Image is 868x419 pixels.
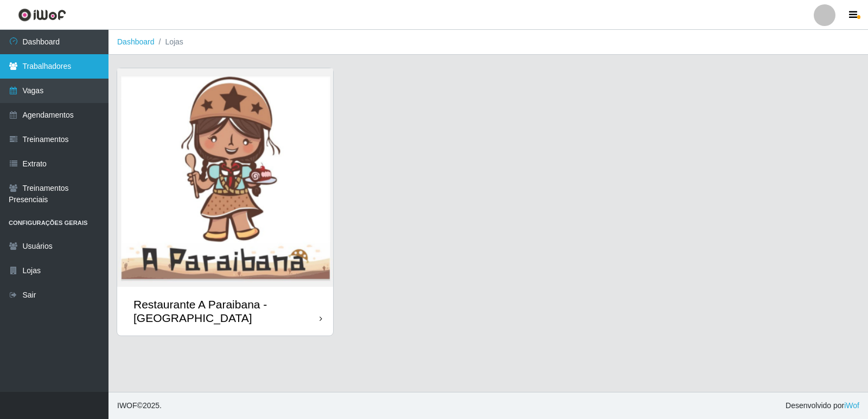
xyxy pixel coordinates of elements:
[155,36,183,48] li: Lojas
[117,37,155,46] a: Dashboard
[18,8,66,22] img: CoreUI Logo
[117,68,333,336] a: Restaurante A Paraibana - [GEOGRAPHIC_DATA]
[786,400,859,411] span: Desenvolvido por
[133,298,320,325] div: Restaurante A Paraibana - [GEOGRAPHIC_DATA]
[844,401,859,410] a: iWof
[108,30,868,55] nav: breadcrumb
[117,401,137,410] span: IWOF
[117,68,333,287] img: cardImg
[117,400,162,411] span: © 2025 .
